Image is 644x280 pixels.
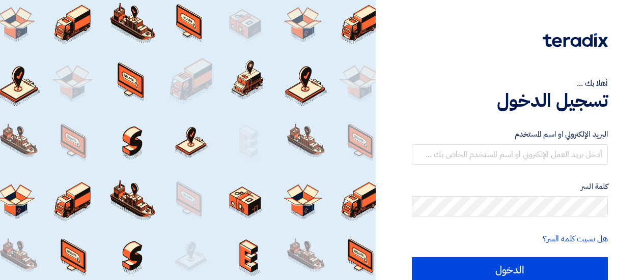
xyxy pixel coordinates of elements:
div: أهلا بك ... [412,77,608,89]
label: كلمة السر [412,181,608,193]
img: Teradix logo [543,33,608,47]
input: أدخل بريد العمل الإلكتروني او اسم المستخدم الخاص بك ... [412,144,608,165]
h1: تسجيل الدخول [412,89,608,112]
label: البريد الإلكتروني او اسم المستخدم [412,129,608,140]
a: هل نسيت كلمة السر؟ [543,233,608,245]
